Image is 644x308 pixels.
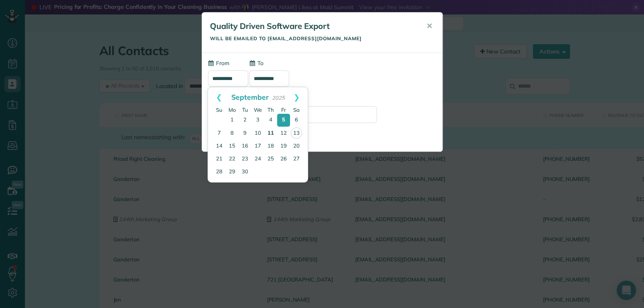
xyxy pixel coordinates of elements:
a: 16 [239,140,251,153]
a: 4 [264,114,277,127]
a: 6 [290,114,303,127]
span: 2025 [272,94,285,101]
span: Monday [228,107,236,113]
a: 2 [239,114,251,127]
label: (Optional) Send a copy of this email to: [208,95,436,103]
a: 10 [251,127,264,140]
a: 28 [213,166,226,179]
a: 20 [290,140,303,153]
a: 19 [277,140,290,153]
a: 17 [251,140,264,153]
span: Wednesday [254,107,262,113]
a: 27 [290,153,303,166]
a: Next [286,87,308,107]
a: 18 [264,140,277,153]
h5: Will be emailed to [EMAIL_ADDRESS][DOMAIN_NAME] [210,36,415,41]
span: Saturday [293,107,300,113]
label: To [249,59,263,67]
a: Prev [208,87,230,107]
span: September [231,92,269,101]
a: 13 [291,127,302,139]
a: 1 [226,114,239,127]
a: 14 [213,140,226,153]
a: 23 [239,153,251,166]
span: Tuesday [242,107,248,113]
a: 5 [277,114,290,127]
span: ✕ [426,21,432,31]
a: 29 [226,166,239,179]
a: 7 [213,127,226,140]
a: 8 [226,127,239,140]
a: 22 [226,153,239,166]
a: 3 [251,114,264,127]
label: From [208,59,229,67]
span: Friday [281,107,286,113]
span: Thursday [267,107,274,113]
a: 26 [277,153,290,166]
a: 15 [226,140,239,153]
a: 25 [264,153,277,166]
a: 24 [251,153,264,166]
h5: Quality Driven Software Export [210,21,415,32]
a: 30 [239,166,251,179]
a: 9 [239,127,251,140]
a: 12 [277,127,290,140]
a: 11 [264,127,277,140]
span: Sunday [216,107,222,113]
a: 21 [213,153,226,166]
